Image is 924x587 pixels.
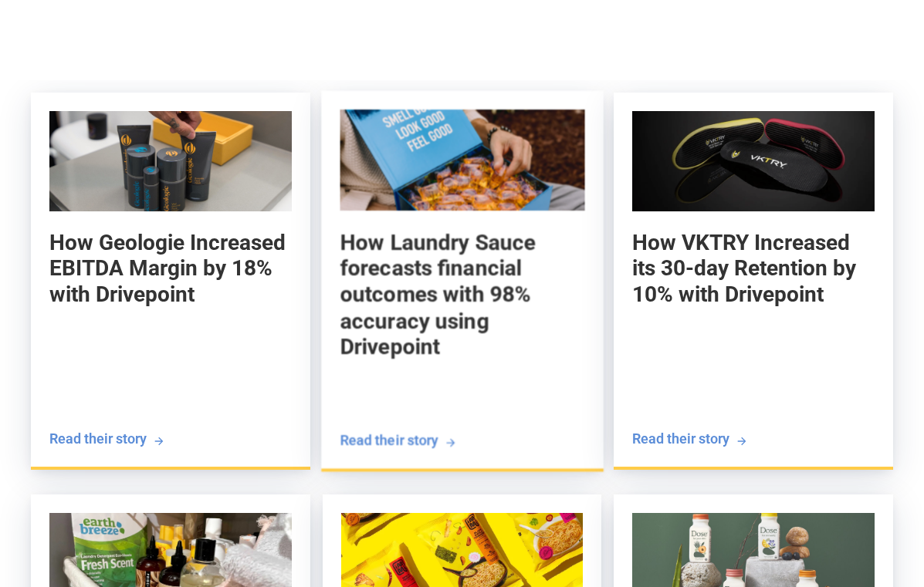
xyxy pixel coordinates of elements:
a: How Laundry Sauce forecasts financial outcomes with 98% accuracy using DrivepointHow Laundry Sauc... [321,90,603,471]
h5: How Geologie Increased EBITDA Margin by 18% with Drivepoint [49,230,292,308]
div: Read their story [632,429,729,448]
h5: How Laundry Sauce forecasts financial outcomes with 98% accuracy using Drivepoint [340,229,584,360]
img: How Laundry Sauce forecasts financial outcomes with 98% accuracy using Drivepoint [340,110,584,211]
a: How VKTRY Increased its 30-day Retention by 10% with Drivepoint How VKTRY Increased its 30-day Re... [614,93,893,470]
img: How VKTRY Increased its 30-day Retention by 10% with Drivepoint [632,111,875,211]
h5: How VKTRY Increased its 30-day Retention by 10% with Drivepoint [632,230,875,308]
div: Read their story [49,429,147,448]
div: Read their story [340,430,438,450]
a: How Geologie Increased EBITDA Margin by 18% with DrivepointHow Geologie Increased EBITDA Margin b... [31,93,310,470]
img: How Geologie Increased EBITDA Margin by 18% with Drivepoint [49,111,292,211]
